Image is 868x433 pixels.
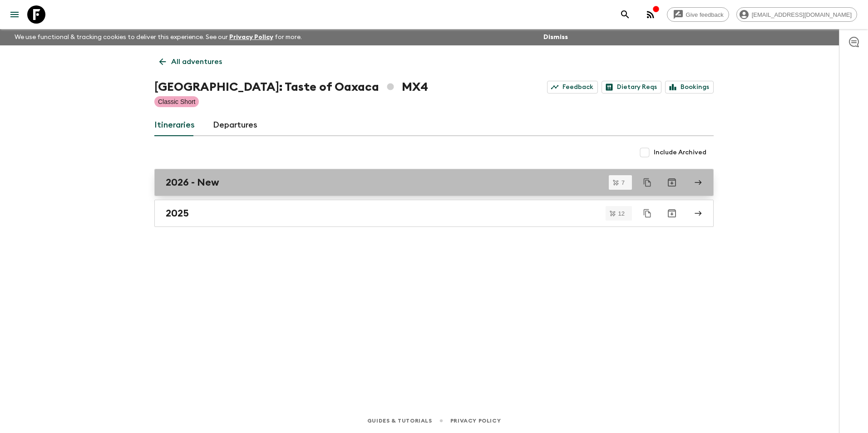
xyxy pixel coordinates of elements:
[639,174,656,191] button: Duplicate
[171,56,222,67] p: All adventures
[154,114,195,136] a: Itineraries
[663,173,681,192] button: Archive
[613,211,630,216] span: 12
[665,81,714,93] a: Bookings
[5,5,24,24] button: menu
[154,53,227,71] a: All adventures
[450,416,501,426] a: Privacy Policy
[547,81,598,93] a: Feedback
[654,148,706,157] span: Include Archived
[154,78,428,96] h1: [GEOGRAPHIC_DATA]: Taste of Oaxaca MX4
[11,29,306,45] p: We use functional & tracking cookies to deliver this experience. See our for more.
[747,11,857,18] span: [EMAIL_ADDRESS][DOMAIN_NAME]
[602,81,661,93] a: Dietary Reqs
[541,31,570,44] button: Dismiss
[667,7,729,22] a: Give feedback
[639,205,656,221] button: Duplicate
[681,11,729,18] span: Give feedback
[736,7,857,22] div: [EMAIL_ADDRESS][DOMAIN_NAME]
[154,200,714,227] a: 2025
[158,97,195,106] p: Classic Short
[166,207,189,219] h2: 2025
[616,180,630,186] span: 7
[663,204,681,222] button: Archive
[229,34,273,40] a: Privacy Policy
[367,416,432,426] a: Guides & Tutorials
[616,5,634,24] button: search adventures
[154,169,714,196] a: 2026 - New
[166,177,219,188] h2: 2026 - New
[213,114,257,136] a: Departures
